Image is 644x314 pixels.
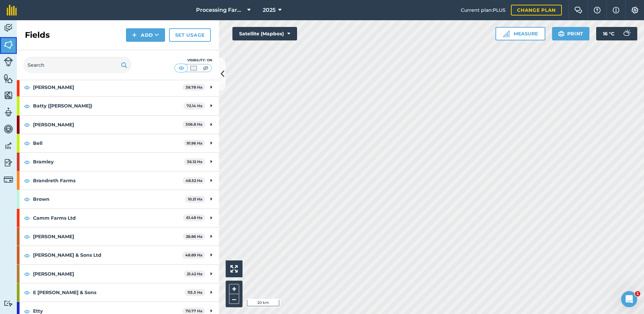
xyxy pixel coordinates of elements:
[186,215,202,220] strong: 61.48 Ha
[461,6,506,14] span: Current plan : PLUS
[229,294,239,304] button: –
[17,246,219,264] div: [PERSON_NAME] & Sons Ltd48.89 Ha
[33,134,184,152] strong: Bell
[574,7,582,13] img: Two speech bubbles overlapping with the left bubble in the forefront
[177,65,186,71] img: svg+xml;base64,PHN2ZyB4bWxucz0iaHR0cDovL3d3dy53My5vcmcvMjAwMC9zdmciIHdpZHRoPSI1MCIgaGVpZ2h0PSI0MC...
[4,124,13,134] img: svg+xml;base64,PD94bWwgdmVyc2lvbj0iMS4wIiBlbmNvZGluZz0idXRmLTgiPz4KPCEtLSBHZW5lcmF0b3I6IEFkb2JlIE...
[187,272,202,276] strong: 21.42 Ha
[187,141,202,146] strong: 91.96 Ha
[495,27,545,40] button: Measure
[17,78,219,96] div: [PERSON_NAME]38.78 Ha
[24,158,30,166] img: svg+xml;base64,PHN2ZyB4bWxucz0iaHR0cDovL3d3dy53My5vcmcvMjAwMC9zdmciIHdpZHRoPSIxOCIgaGVpZ2h0PSIyNC...
[33,246,182,264] strong: [PERSON_NAME] & Sons Ltd
[24,83,30,91] img: svg+xml;base64,PHN2ZyB4bWxucz0iaHR0cDovL3d3dy53My5vcmcvMjAwMC9zdmciIHdpZHRoPSIxOCIgaGVpZ2h0PSIyNC...
[24,195,30,203] img: svg+xml;base64,PHN2ZyB4bWxucz0iaHR0cDovL3d3dy53My5vcmcvMjAwMC9zdmciIHdpZHRoPSIxOCIgaGVpZ2h0PSIyNC...
[33,265,184,283] strong: [PERSON_NAME]
[596,27,637,40] button: 16 °C
[4,90,13,100] img: svg+xml;base64,PHN2ZyB4bWxucz0iaHR0cDovL3d3dy53My5vcmcvMjAwMC9zdmciIHdpZHRoPSI1NiIgaGVpZ2h0PSI2MC...
[613,6,619,14] img: svg+xml;base64,PHN2ZyB4bWxucz0iaHR0cDovL3d3dy53My5vcmcvMjAwMC9zdmciIHdpZHRoPSIxNyIgaGVpZ2h0PSIxNy...
[7,5,17,15] img: fieldmargin Logo
[17,265,219,283] div: [PERSON_NAME]21.42 Ha
[186,309,202,313] strong: 70.77 Ha
[24,214,30,222] img: svg+xml;base64,PHN2ZyB4bWxucz0iaHR0cDovL3d3dy53My5vcmcvMjAwMC9zdmciIHdpZHRoPSIxOCIgaGVpZ2h0PSIyNC...
[230,265,238,273] img: Four arrows, one pointing top left, one top right, one bottom right and the last bottom left
[603,27,614,40] span: 16 ° C
[503,30,510,37] img: Ruler icon
[635,291,640,296] span: 1
[17,153,219,171] div: Bramley36.12 Ha
[4,57,13,66] img: svg+xml;base64,PD94bWwgdmVyc2lvbj0iMS4wIiBlbmNvZGluZz0idXRmLTgiPz4KPCEtLSBHZW5lcmF0b3I6IEFkb2JlIE...
[17,283,219,302] div: E [PERSON_NAME] & Sons113.3 Ha
[186,122,202,127] strong: 306.8 Ha
[33,190,185,208] strong: Brown
[121,61,127,69] img: svg+xml;base64,PHN2ZyB4bWxucz0iaHR0cDovL3d3dy53My5vcmcvMjAwMC9zdmciIHdpZHRoPSIxOSIgaGVpZ2h0PSIyNC...
[188,197,202,201] strong: 10.21 Ha
[132,31,137,39] img: svg+xml;base64,PHN2ZyB4bWxucz0iaHR0cDovL3d3dy53My5vcmcvMjAwMC9zdmciIHdpZHRoPSIxNCIgaGVpZ2h0PSIyNC...
[263,6,276,14] span: 2025
[185,253,202,257] strong: 48.89 Ha
[4,107,13,117] img: svg+xml;base64,PD94bWwgdmVyc2lvbj0iMS4wIiBlbmNvZGluZz0idXRmLTgiPz4KPCEtLSBHZW5lcmF0b3I6IEFkb2JlIE...
[4,175,13,184] img: svg+xml;base64,PD94bWwgdmVyc2lvbj0iMS4wIiBlbmNvZGluZz0idXRmLTgiPz4KPCEtLSBHZW5lcmF0b3I6IEFkb2JlIE...
[17,116,219,134] div: [PERSON_NAME]306.8 Ha
[187,103,202,108] strong: 72.14 Ha
[33,209,183,227] strong: Camm Farms Ltd
[24,102,30,110] img: svg+xml;base64,PHN2ZyB4bWxucz0iaHR0cDovL3d3dy53My5vcmcvMjAwMC9zdmciIHdpZHRoPSIxOCIgaGVpZ2h0PSIyNC...
[229,284,239,294] button: +
[33,283,185,302] strong: E [PERSON_NAME] & Sons
[189,65,198,71] img: svg+xml;base64,PHN2ZyB4bWxucz0iaHR0cDovL3d3dy53My5vcmcvMjAwMC9zdmciIHdpZHRoPSI1MCIgaGVpZ2h0PSI0MC...
[187,159,202,164] strong: 36.12 Ha
[24,57,131,73] input: Search
[552,27,590,40] button: Print
[4,40,13,50] img: svg+xml;base64,PHN2ZyB4bWxucz0iaHR0cDovL3d3dy53My5vcmcvMjAwMC9zdmciIHdpZHRoPSI1NiIgaGVpZ2h0PSI2MC...
[24,270,30,278] img: svg+xml;base64,PHN2ZyB4bWxucz0iaHR0cDovL3d3dy53My5vcmcvMjAwMC9zdmciIHdpZHRoPSIxOCIgaGVpZ2h0PSIyNC...
[169,28,211,42] a: Set usage
[558,30,565,38] img: svg+xml;base64,PHN2ZyB4bWxucz0iaHR0cDovL3d3dy53My5vcmcvMjAwMC9zdmciIHdpZHRoPSIxOSIgaGVpZ2h0PSIyNC...
[33,171,183,190] strong: Brandreth Farms
[17,134,219,152] div: Bell91.96 Ha
[126,28,165,42] button: Add
[24,139,30,147] img: svg+xml;base64,PHN2ZyB4bWxucz0iaHR0cDovL3d3dy53My5vcmcvMjAwMC9zdmciIHdpZHRoPSIxOCIgaGVpZ2h0PSIyNC...
[17,190,219,208] div: Brown10.21 Ha
[24,288,30,296] img: svg+xml;base64,PHN2ZyB4bWxucz0iaHR0cDovL3d3dy53My5vcmcvMjAwMC9zdmciIHdpZHRoPSIxOCIgaGVpZ2h0PSIyNC...
[33,116,183,134] strong: [PERSON_NAME]
[186,85,202,90] strong: 38.78 Ha
[631,7,639,13] img: A cog icon
[24,232,30,241] img: svg+xml;base64,PHN2ZyB4bWxucz0iaHR0cDovL3d3dy53My5vcmcvMjAwMC9zdmciIHdpZHRoPSIxOCIgaGVpZ2h0PSIyNC...
[24,121,30,129] img: svg+xml;base64,PHN2ZyB4bWxucz0iaHR0cDovL3d3dy53My5vcmcvMjAwMC9zdmciIHdpZHRoPSIxOCIgaGVpZ2h0PSIyNC...
[620,27,633,40] img: svg+xml;base64,PD94bWwgdmVyc2lvbj0iMS4wIiBlbmNvZGluZz0idXRmLTgiPz4KPCEtLSBHZW5lcmF0b3I6IEFkb2JlIE...
[4,300,13,307] img: svg+xml;base64,PD94bWwgdmVyc2lvbj0iMS4wIiBlbmNvZGluZz0idXRmLTgiPz4KPCEtLSBHZW5lcmF0b3I6IEFkb2JlIE...
[511,5,562,15] a: Change plan
[33,227,183,246] strong: [PERSON_NAME]
[4,23,13,33] img: svg+xml;base64,PD94bWwgdmVyc2lvbj0iMS4wIiBlbmNvZGluZz0idXRmLTgiPz4KPCEtLSBHZW5lcmF0b3I6IEFkb2JlIE...
[24,177,30,185] img: svg+xml;base64,PHN2ZyB4bWxucz0iaHR0cDovL3d3dy53My5vcmcvMjAwMC9zdmciIHdpZHRoPSIxOCIgaGVpZ2h0PSIyNC...
[201,65,210,71] img: svg+xml;base64,PHN2ZyB4bWxucz0iaHR0cDovL3d3dy53My5vcmcvMjAwMC9zdmciIHdpZHRoPSI1MCIgaGVpZ2h0PSI0MC...
[174,58,212,63] div: Visibility: On
[24,251,30,259] img: svg+xml;base64,PHN2ZyB4bWxucz0iaHR0cDovL3d3dy53My5vcmcvMjAwMC9zdmciIHdpZHRoPSIxOCIgaGVpZ2h0PSIyNC...
[593,7,601,13] img: A question mark icon
[17,97,219,115] div: Batty ([PERSON_NAME])72.14 Ha
[4,141,13,151] img: svg+xml;base64,PD94bWwgdmVyc2lvbj0iMS4wIiBlbmNvZGluZz0idXRmLTgiPz4KPCEtLSBHZW5lcmF0b3I6IEFkb2JlIE...
[17,227,219,246] div: [PERSON_NAME]28.86 Ha
[621,291,637,307] iframe: Intercom live chat
[196,6,245,14] span: Processing Farms
[186,234,202,239] strong: 28.86 Ha
[17,209,219,227] div: Camm Farms Ltd61.48 Ha
[186,178,202,183] strong: 48.52 Ha
[33,78,183,96] strong: [PERSON_NAME]
[17,171,219,190] div: Brandreth Farms48.52 Ha
[232,27,297,40] button: Satellite (Mapbox)
[33,97,184,115] strong: Batty ([PERSON_NAME])
[4,158,13,168] img: svg+xml;base64,PD94bWwgdmVyc2lvbj0iMS4wIiBlbmNvZGluZz0idXRmLTgiPz4KPCEtLSBHZW5lcmF0b3I6IEFkb2JlIE...
[188,290,202,295] strong: 113.3 Ha
[25,30,50,40] h2: Fields
[33,153,184,171] strong: Bramley
[4,73,13,84] img: svg+xml;base64,PHN2ZyB4bWxucz0iaHR0cDovL3d3dy53My5vcmcvMjAwMC9zdmciIHdpZHRoPSI1NiIgaGVpZ2h0PSI2MC...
